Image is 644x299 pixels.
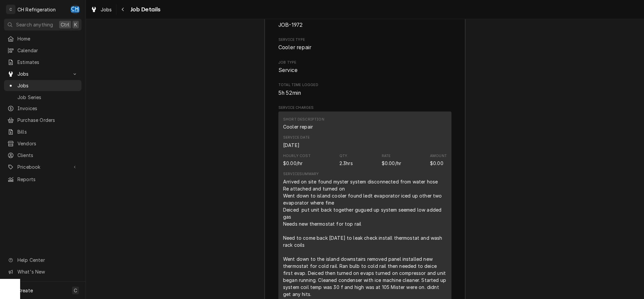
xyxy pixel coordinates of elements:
[17,176,78,183] span: Reports
[101,6,112,13] span: Jobs
[4,19,82,30] button: Search anythingCtrlK
[278,66,451,74] span: Job Type
[430,160,443,167] div: Amount
[17,288,33,293] span: Create
[278,14,451,29] div: Roopairs Job ID
[17,94,78,101] span: Job Series
[283,153,311,159] div: Hourly Cost
[70,5,80,14] div: Chris Hiraga's Avatar
[17,47,78,54] span: Calendar
[382,153,391,159] div: Rate
[17,82,78,89] span: Jobs
[4,33,82,44] a: Home
[4,115,82,126] a: Purchase Orders
[6,5,15,14] div: C
[70,5,80,14] div: CH
[17,268,77,275] span: What's New
[17,70,68,77] span: Jobs
[382,160,401,167] div: Price
[339,153,353,167] div: Quantity
[278,90,301,96] span: 5h 52min
[430,153,447,159] div: Amount
[278,44,451,52] span: Service Type
[17,35,78,42] span: Home
[17,6,56,13] div: CH Refrigeration
[17,128,78,135] span: Bills
[4,254,82,266] a: Go to Help Center
[4,45,82,56] a: Calendar
[4,138,82,149] a: Vendors
[283,160,303,167] div: Cost
[4,266,82,277] a: Go to What's New
[61,21,69,28] span: Ctrl
[17,117,78,124] span: Purchase Orders
[278,82,451,97] div: Total Time Logged
[128,5,161,14] span: Job Details
[283,153,311,167] div: Cost
[88,4,115,15] a: Jobs
[278,44,311,51] span: Cooler repair
[283,135,310,140] div: Service Date
[4,80,82,91] a: Jobs
[278,89,451,97] span: Total Time Logged
[16,21,53,28] span: Search anything
[4,150,82,161] a: Clients
[4,103,82,114] a: Invoices
[278,105,451,110] span: Service Charges
[17,163,68,170] span: Pricebook
[74,287,77,294] span: C
[283,123,313,130] div: Short Description
[4,57,82,68] a: Estimates
[283,142,300,149] div: Service Date
[339,153,348,159] div: Qty.
[4,161,82,172] a: Go to Pricebook
[278,21,451,29] span: Roopairs Job ID
[4,174,82,185] a: Reports
[17,140,78,147] span: Vendors
[278,37,451,43] span: Service Type
[278,22,303,28] span: JOB-1972
[382,153,401,167] div: Price
[283,117,324,122] div: Short Description
[4,126,82,137] a: Bills
[283,171,319,177] div: Service Summary
[118,4,128,15] button: Navigate back
[74,21,77,28] span: K
[278,67,298,73] span: Service
[17,152,78,159] span: Clients
[17,256,77,264] span: Help Center
[278,82,451,88] span: Total Time Logged
[430,153,447,167] div: Amount
[4,92,82,103] a: Job Series
[278,60,451,74] div: Job Type
[278,60,451,65] span: Job Type
[283,135,310,148] div: Service Date
[4,68,82,79] a: Go to Jobs
[283,117,324,130] div: Short Description
[283,178,447,298] div: Arrived on site found myster system disconnected from water hose Re attached and turned on Went d...
[339,160,353,167] div: Quantity
[17,105,78,112] span: Invoices
[17,59,78,66] span: Estimates
[278,37,451,52] div: Service Type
